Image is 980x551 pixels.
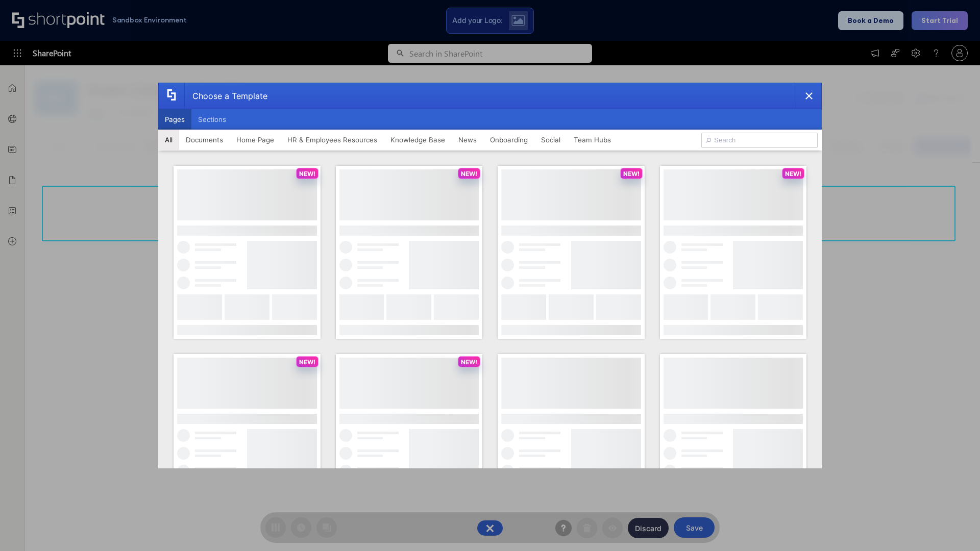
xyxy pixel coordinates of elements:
[191,109,233,130] button: Sections
[184,83,267,109] div: Choose a Template
[158,130,179,150] button: All
[230,130,281,150] button: Home Page
[929,502,980,551] iframe: Chat Widget
[461,358,477,366] p: NEW!
[452,130,483,150] button: News
[567,130,618,150] button: Team Hubs
[158,109,191,130] button: Pages
[701,133,818,148] input: Search
[623,170,640,178] p: NEW!
[299,358,315,366] p: NEW!
[179,130,230,150] button: Documents
[483,130,534,150] button: Onboarding
[384,130,452,150] button: Knowledge Base
[281,130,384,150] button: HR & Employees Resources
[785,170,801,178] p: NEW!
[461,170,477,178] p: NEW!
[158,83,822,468] div: template selector
[534,130,567,150] button: Social
[299,170,315,178] p: NEW!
